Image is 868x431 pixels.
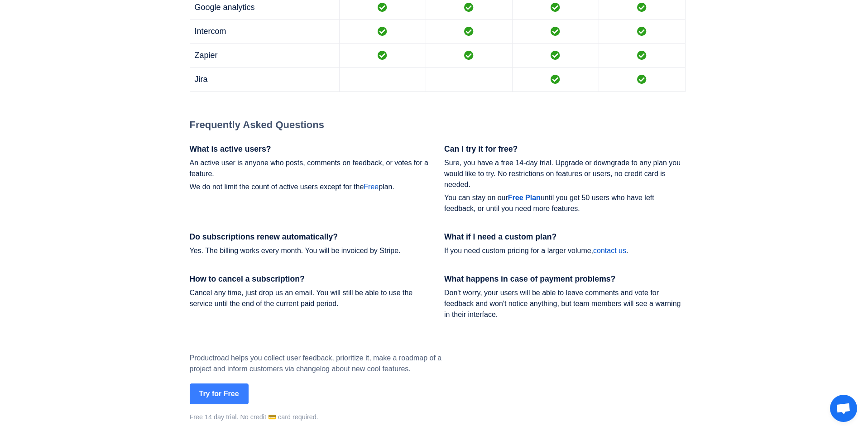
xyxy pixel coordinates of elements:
a: contact us [593,247,626,254]
h3: What is active users? [190,144,431,154]
p: Sure, you have a free 14-day trial. Upgrade or downgrade to any plan you would like to try. No re... [444,158,686,190]
p: If you need custom pricing for a larger volume, . [444,245,686,256]
h3: How to cancel a subscription? [190,274,431,284]
p: Yes. The billing works every month. You will be invoiced by Stripe. [190,245,431,256]
h3: Can I try it for free? [444,144,686,154]
p: Cancel any time, just drop us an email. You will still be able to use the service until the end o... [190,287,431,309]
h3: Do subscriptions renew automatically? [190,232,431,242]
a: Free [364,183,379,191]
td: Intercom [190,19,339,43]
p: Productroad helps you collect user feedback, prioritize it, make a roadmap of a project and infor... [190,353,461,374]
h2: Frequently Asked Questions [190,119,686,131]
p: You can stay on our until you get 50 users who have left feedback, or until you need more features. [444,192,686,214]
td: Zapier [190,43,339,67]
p: Don't worry, your users will be able to leave comments and vote for feedback and won't notice any... [444,287,686,320]
h3: What happens in case of payment problems? [444,274,686,284]
button: Try for Free [190,383,249,404]
td: Jira [190,67,339,91]
a: Free Plan [508,194,541,201]
p: An active user is anyone who posts, comments on feedback, or votes for a feature. [190,158,431,179]
h3: What if I need a custom plan? [444,232,686,242]
p: We do not limit the count of active users except for the plan. [190,182,431,192]
div: Free 14 day trial. No credit 💳 card required. [190,412,461,422]
a: Open chat [830,395,857,422]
